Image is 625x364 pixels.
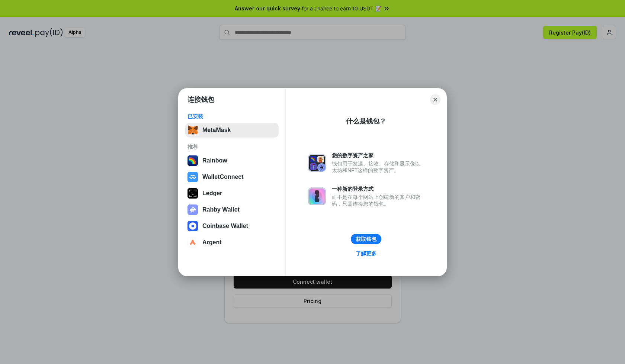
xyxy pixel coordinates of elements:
[187,237,198,248] img: svg+xml,%3Csvg%20width%3D%2228%22%20height%3D%2228%22%20viewBox%3D%220%200%2028%2028%22%20fill%3D...
[185,219,279,233] button: Coinbase Wallet
[187,188,198,199] img: svg+xml,%3Csvg%20xmlns%3D%22http%3A%2F%2Fwww.w3.org%2F2000%2Fsvg%22%20width%3D%2228%22%20height%3...
[430,94,440,105] button: Close
[187,172,198,182] img: svg+xml,%3Csvg%20width%3D%2228%22%20height%3D%2228%22%20viewBox%3D%220%200%2028%2028%22%20fill%3D...
[356,250,376,257] div: 了解更多
[202,174,244,180] div: WalletConnect
[202,223,248,229] div: Coinbase Wallet
[185,202,279,217] button: Rabby Wallet
[185,123,279,138] button: MetaMask
[185,235,279,250] button: Argent
[202,190,222,197] div: Ledger
[187,95,214,104] h1: 连接钱包
[202,239,222,246] div: Argent
[187,155,198,166] img: svg+xml,%3Csvg%20width%3D%22120%22%20height%3D%22120%22%20viewBox%3D%220%200%20120%20120%22%20fil...
[202,206,240,213] div: Rabby Wallet
[187,113,276,120] div: 已安装
[187,144,276,150] div: 推荐
[185,170,279,184] button: WalletConnect
[346,117,386,126] div: 什么是钱包？
[187,221,198,231] img: svg+xml,%3Csvg%20width%3D%2228%22%20height%3D%2228%22%20viewBox%3D%220%200%2028%2028%22%20fill%3D...
[185,186,279,201] button: Ledger
[332,160,424,174] div: 钱包用于发送、接收、存储和显示像以太坊和NFT这样的数字资产。
[308,154,326,172] img: svg+xml,%3Csvg%20xmlns%3D%22http%3A%2F%2Fwww.w3.org%2F2000%2Fsvg%22%20fill%3D%22none%22%20viewBox...
[351,249,381,258] a: 了解更多
[185,153,279,168] button: Rainbow
[308,187,326,205] img: svg+xml,%3Csvg%20xmlns%3D%22http%3A%2F%2Fwww.w3.org%2F2000%2Fsvg%22%20fill%3D%22none%22%20viewBox...
[187,125,198,135] img: svg+xml,%3Csvg%20fill%3D%22none%22%20height%3D%2233%22%20viewBox%3D%220%200%2035%2033%22%20width%...
[332,152,424,159] div: 您的数字资产之家
[356,236,376,242] div: 获取钱包
[202,127,231,133] div: MetaMask
[187,204,198,215] img: svg+xml,%3Csvg%20xmlns%3D%22http%3A%2F%2Fwww.w3.org%2F2000%2Fsvg%22%20fill%3D%22none%22%20viewBox...
[332,186,424,192] div: 一种新的登录方式
[332,194,424,207] div: 而不是在每个网站上创建新的账户和密码，只需连接您的钱包。
[351,234,381,244] button: 获取钱包
[202,157,227,164] div: Rainbow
